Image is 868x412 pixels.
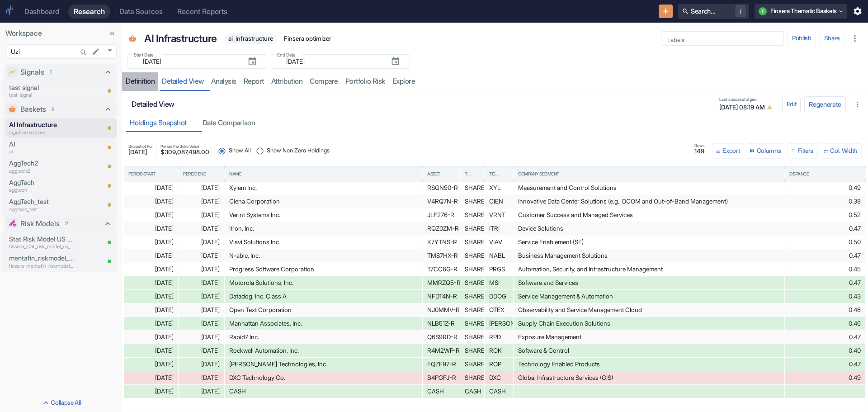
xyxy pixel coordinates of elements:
div: ROP [489,358,509,371]
a: detailed view [158,72,208,91]
p: AggTech2 [9,158,74,168]
div: SHARE [465,303,480,317]
div: NABL [489,249,509,262]
div: MMRZQ5-R [427,276,455,289]
div: F [759,7,767,15]
div: 0.43 [789,290,861,303]
div: NLB51Z-R [427,317,455,330]
button: Sort [242,170,250,178]
div: Service Enablement (SE) [518,236,780,249]
a: AI Infrastructureai_infrastructure [9,120,74,136]
div: 0.52 [789,208,861,222]
button: Regenerate [804,96,846,112]
div: [DATE] [128,317,174,330]
a: mentafin_riskmodel_us_fs_v0.2cfinsera_mentafin_riskmodel_us_fs_v0_2c [9,253,74,270]
div: Service Management & Automation [518,290,780,303]
div: [DATE] [183,195,220,208]
span: Snapshot For [128,144,153,148]
button: Sort [156,170,164,178]
div: Open Text Corporation [229,303,418,317]
div: N-able, Inc. [229,249,418,262]
div: Measurement and Control Solutions [518,181,780,194]
div: [DATE] [128,222,174,235]
div: MSI [489,276,509,289]
div: [DATE] [183,331,220,344]
p: finsera_mentafin_riskmodel_us_fs_v0_2c [9,262,74,270]
div: Baskets5 [4,101,117,118]
div: [DATE] [183,344,220,357]
a: AggTechaggtech [9,178,74,194]
a: AggTech_testaggtech_test [9,197,74,213]
div: [DATE] [183,317,220,330]
div: [DATE] [128,344,174,357]
div: TMS7HX-R [427,249,455,262]
p: Risk Models [20,218,60,229]
button: Sort [500,170,509,178]
div: Ciena Corporation [229,195,418,208]
div: RQZ0ZM-R [427,222,455,235]
div: Automation, Security, and Infrastructure Management [518,263,780,276]
div: Supply Chain Execution Solutions [518,317,780,330]
div: Exposure Management [518,331,780,344]
div: SHARE [465,331,480,344]
div: CASH [465,385,480,398]
div: NJ0MMV-R [427,303,455,317]
a: AggTech2aggtech2 [9,158,74,175]
a: Recent Reports [172,5,233,19]
div: resource tabs [122,72,868,91]
div: Type [465,171,471,177]
div: Ticker [489,171,500,177]
div: CASH [229,385,418,398]
div: [DATE] [128,385,174,398]
div: 0.47 [789,276,861,289]
div: Definition [126,77,155,86]
div: DDOG [489,290,509,303]
div: Business Management Solutions [518,249,780,262]
div: Rapid7 Inc. [229,331,418,344]
div: SHARE [465,208,480,222]
div: [DATE] [128,331,174,344]
span: Rows [694,143,705,147]
div: Rockwell Automation, Inc. [229,344,418,357]
p: mentafin_riskmodel_us_fs_v0.2c [9,253,74,263]
button: Sort [809,170,817,178]
div: B4PGFJ-R [427,371,455,384]
div: SHARE [465,371,480,384]
div: SHARE [465,181,480,194]
div: SHARE [465,263,480,276]
div: Innovative Data Center Solutions (e.g., DCOM and Out-of-Band Management) [518,195,780,208]
div: VRNT [489,208,509,222]
a: Stat Risk Model US All v2finsera_stat_risk_model_us_v2 [9,234,74,251]
span: 5 [48,106,58,114]
div: [DATE] [183,385,220,398]
div: SHARE [465,249,480,262]
div: Q6S9RD-R [427,331,455,344]
div: 0.47 [789,222,861,235]
button: Sort [560,170,568,178]
div: SHARE [465,358,480,371]
a: Research [68,5,110,19]
div: Risk Models2 [4,216,117,232]
a: Data Sources [114,5,168,19]
div: 0.47 [789,331,861,344]
div: 0.46 [789,303,861,317]
a: compare [306,72,342,91]
div: DXC Technology Co. [229,371,418,384]
div: Verint Systems Inc. [229,208,418,222]
div: Global Infrastructure Services (GIS) [518,371,780,384]
div: Holdings Snapshot [130,118,187,128]
div: CASH [489,385,509,398]
span: Show All [229,147,251,155]
p: AI Infrastructure [9,120,74,130]
p: test signal [9,83,74,93]
div: Signals1 [4,64,117,81]
div: Motorola Solutions, Inc. [229,276,418,289]
div: [DATE] [128,358,174,371]
p: ai [9,148,74,156]
div: Name [229,171,241,177]
div: SHARE [465,290,480,303]
button: Sort [472,170,480,178]
p: Workspace [5,28,117,39]
button: FFinsera Thematic Baskets [755,4,847,19]
div: Software & Control [518,344,780,357]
